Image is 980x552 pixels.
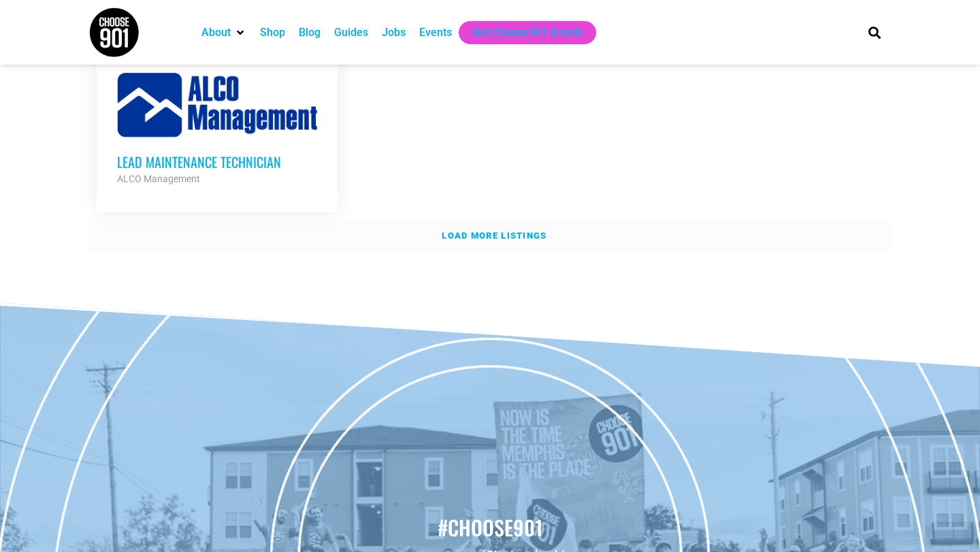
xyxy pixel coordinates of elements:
[442,230,546,241] strong: Load more listings
[201,24,231,41] a: About
[419,24,452,41] a: Events
[299,24,321,41] a: Blog
[864,21,886,44] div: Search
[117,173,200,184] strong: ALCO Management
[88,220,892,252] a: Load more listings
[382,24,406,41] a: Jobs
[195,21,253,44] div: About
[260,24,285,41] a: Shop
[472,24,583,41] a: Get Choose901 Emails
[334,24,368,41] a: Guides
[117,153,317,171] h3: Lead Maintenance Technician
[195,21,845,44] nav: Main nav
[97,51,338,207] a: Lead Maintenance Technician ALCO Management
[7,513,973,542] h2: #choose901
